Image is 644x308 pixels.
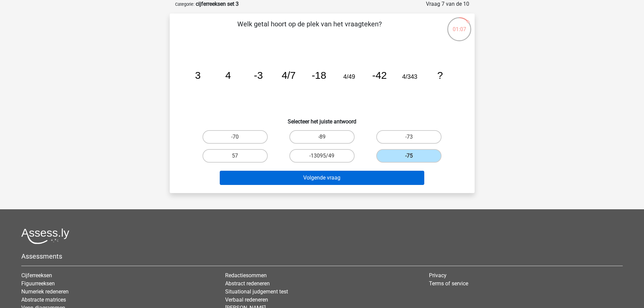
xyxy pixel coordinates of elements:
[376,130,442,144] label: -73
[181,19,438,39] p: Welk getal hoort op de plek van het vraagteken?
[437,70,443,81] tspan: ?
[175,2,194,7] small: Categorie:
[225,70,231,81] tspan: 4
[376,149,442,163] label: -75
[195,70,200,81] tspan: 3
[372,70,387,81] tspan: -42
[202,130,268,144] label: -70
[225,288,288,295] a: Situational judgement test
[21,288,69,295] a: Numeriek redeneren
[21,280,55,287] a: Figuurreeksen
[289,130,355,144] label: -89
[254,70,263,81] tspan: -3
[282,70,296,81] tspan: 4/7
[225,272,267,279] a: Redactiesommen
[225,297,268,303] a: Verbaal redeneren
[21,252,623,260] h5: Assessments
[21,228,69,244] img: Assessly logo
[181,113,464,125] h6: Selecteer het juiste antwoord
[311,70,326,81] tspan: -18
[343,73,355,80] tspan: 4/49
[447,17,472,33] div: 01:07
[21,297,66,303] a: Abstracte matrices
[196,1,239,7] strong: cijferreeksen set 3
[225,280,270,287] a: Abstract redeneren
[220,171,424,185] button: Volgende vraag
[402,73,417,80] tspan: 4/343
[202,149,268,163] label: 57
[289,149,355,163] label: -13095/49
[429,280,468,287] a: Terms of service
[21,272,52,279] a: Cijferreeksen
[429,272,447,279] a: Privacy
